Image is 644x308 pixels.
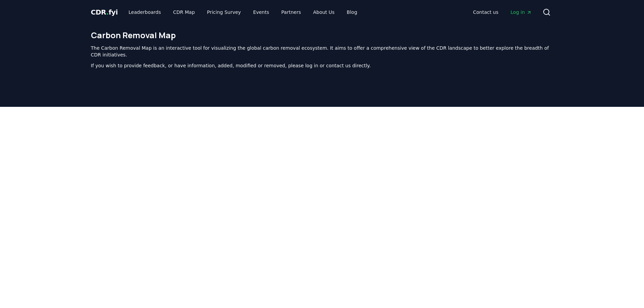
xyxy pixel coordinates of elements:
[91,8,118,16] span: CDR fyi
[123,6,362,18] nav: Main
[91,7,118,17] a: CDR.fyi
[168,6,200,18] a: CDR Map
[201,6,246,18] a: Pricing Survey
[91,62,553,69] p: If you wish to provide feedback, or have information, added, modified or removed, please log in o...
[468,6,504,18] a: Contact us
[276,6,306,18] a: Partners
[106,8,109,16] span: .
[505,6,537,18] a: Log in
[248,6,275,18] a: Events
[91,45,553,58] p: The Carbon Removal Map is an interactive tool for visualizing the global carbon removal ecosystem...
[308,6,340,18] a: About Us
[468,6,537,18] nav: Main
[341,6,363,18] a: Blog
[91,30,553,41] h1: Carbon Removal Map
[510,9,531,16] span: Log in
[123,6,166,18] a: Leaderboards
